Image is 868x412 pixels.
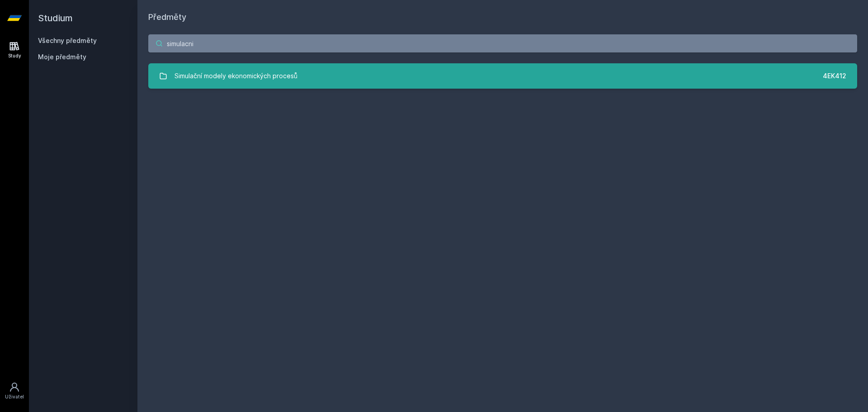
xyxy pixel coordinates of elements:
[823,71,846,81] div: 4EK412
[175,67,297,85] div: Simulační modely ekonomických procesů
[38,52,86,62] span: Moje předměty
[5,393,24,400] div: Uživatel
[148,63,857,89] a: Simulační modely ekonomických procesů 4EK412
[8,52,21,59] div: Study
[2,36,27,64] a: Study
[148,34,857,52] input: Název nebo ident předmětu…
[38,37,97,44] a: Všechny předměty
[2,377,27,405] a: Uživatel
[148,11,857,24] h1: Předměty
